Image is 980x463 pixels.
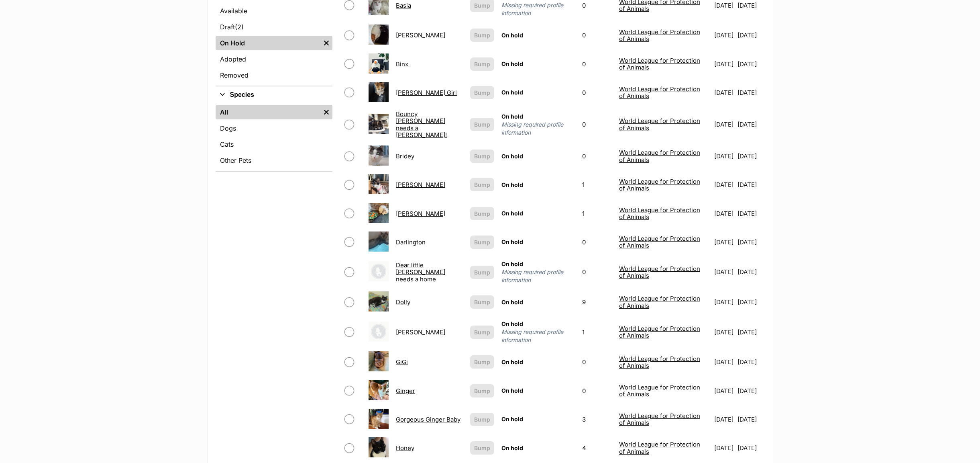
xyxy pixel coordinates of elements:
[501,238,523,245] span: On hold
[711,228,737,256] td: [DATE]
[619,412,700,426] a: World League for Protection of Animals
[501,260,523,267] span: On hold
[579,434,615,462] td: 4
[501,1,575,17] span: Missing required profile information
[470,236,494,249] button: Bump
[470,86,494,99] button: Bump
[369,380,389,400] img: Ginger
[474,152,490,160] span: Bump
[396,238,426,246] a: Darlington
[396,298,410,306] a: Dolly
[470,29,494,42] button: Bump
[738,21,764,49] td: [DATE]
[470,384,494,397] button: Bump
[470,178,494,191] button: Bump
[579,79,615,107] td: 0
[579,406,615,433] td: 3
[501,320,523,327] span: On hold
[216,36,320,50] a: On Hold
[711,50,737,78] td: [DATE]
[320,105,332,119] a: Remove filter
[320,36,332,50] a: Remove filter
[216,105,320,119] a: All
[501,299,523,305] span: On hold
[711,317,737,347] td: [DATE]
[711,171,737,199] td: [DATE]
[216,52,332,66] a: Adopted
[470,326,494,339] button: Bump
[579,257,615,287] td: 0
[369,291,389,311] img: Dolly
[579,107,615,141] td: 0
[474,387,490,395] span: Bump
[501,60,523,67] span: On hold
[474,328,490,336] span: Bump
[619,117,700,131] a: World League for Protection of Animals
[369,174,389,194] img: Charlie
[738,107,764,141] td: [DATE]
[396,181,445,188] a: [PERSON_NAME]
[474,358,490,366] span: Bump
[369,231,389,252] img: Darlington
[711,107,737,141] td: [DATE]
[619,206,700,221] a: World League for Protection of Animals
[470,355,494,369] button: Bump
[369,114,389,134] img: Bouncy Little Baxter needs a Foster!
[369,25,389,45] img: Betsy
[470,207,494,220] button: Bump
[216,68,332,82] a: Removed
[738,228,764,256] td: [DATE]
[216,121,332,135] a: Dogs
[579,171,615,199] td: 1
[501,210,523,217] span: On hold
[619,265,700,279] a: World League for Protection of Animals
[579,50,615,78] td: 0
[619,355,700,369] a: World League for Protection of Animals
[216,153,332,168] a: Other Pets
[501,359,523,365] span: On hold
[501,181,523,188] span: On hold
[216,20,332,34] a: Draft
[501,268,575,284] span: Missing required profile information
[396,31,445,39] a: [PERSON_NAME]
[396,89,457,96] a: [PERSON_NAME] Girl
[619,85,700,100] a: World League for Protection of Animals
[711,21,737,49] td: [DATE]
[474,180,490,189] span: Bump
[474,268,490,277] span: Bump
[474,238,490,246] span: Bump
[619,28,700,43] a: World League for Protection of Animals
[738,79,764,107] td: [DATE]
[711,377,737,405] td: [DATE]
[619,178,700,192] a: World League for Protection of Animals
[738,50,764,78] td: [DATE]
[396,358,408,366] a: GiGi
[470,150,494,163] button: Bump
[738,200,764,227] td: [DATE]
[619,149,700,163] a: World League for Protection of Animals
[619,383,700,398] a: World League for Protection of Animals
[474,298,490,306] span: Bump
[738,171,764,199] td: [DATE]
[579,348,615,376] td: 0
[470,266,494,279] button: Bump
[619,57,700,71] a: World League for Protection of Animals
[738,317,764,347] td: [DATE]
[501,32,523,39] span: On hold
[369,261,389,281] img: Dear little Jack Jack needs a home
[396,152,414,160] a: Bridey
[396,387,415,395] a: Ginger
[711,142,737,170] td: [DATE]
[216,103,332,171] div: Species
[396,328,445,336] a: [PERSON_NAME]
[711,348,737,376] td: [DATE]
[619,325,700,339] a: World League for Protection of Animals
[474,88,490,97] span: Bump
[369,145,389,166] img: Bridey
[738,348,764,376] td: [DATE]
[501,121,575,137] span: Missing required profile information
[396,2,411,9] a: Basia
[474,444,490,452] span: Bump
[711,200,737,227] td: [DATE]
[474,1,490,10] span: Bump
